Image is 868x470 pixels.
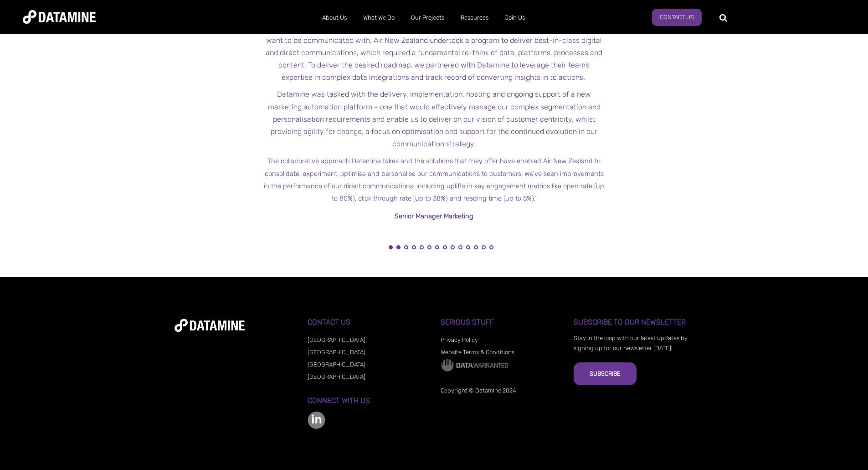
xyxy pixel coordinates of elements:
[574,333,693,353] p: Stay in the loop with our latest updates by signing up for our newsletter [DATE]!
[482,245,486,249] button: 13
[308,349,365,356] a: [GEOGRAPHIC_DATA]
[474,245,478,249] button: 12
[451,245,455,249] button: 9
[264,157,604,202] span: The collaborative approach Datamine takes and the solutions that they offer have enabled Air New ...
[308,318,427,326] h3: Contact Us
[308,397,427,405] h3: Connect with us
[435,245,439,249] button: 7
[497,6,533,30] a: Join Us
[443,245,447,249] button: 8
[268,90,601,148] span: Datamine was tasked with the delivery, implementation, hosting and ongoing support of a new marke...
[308,336,365,343] a: [GEOGRAPHIC_DATA]
[404,245,408,249] button: 3
[308,373,365,380] a: [GEOGRAPHIC_DATA]
[466,245,470,249] button: 11
[427,245,431,249] button: 6
[266,24,602,82] span: After conducting a review into our customers, who they are, how they interact with us and how the...
[574,362,637,385] button: Subscribe
[420,245,424,249] button: 5
[452,6,497,30] a: Resources
[175,319,245,332] img: datamine-logo-white
[314,6,355,30] a: About Us
[652,9,702,26] a: Contact Us
[389,245,393,249] button: 1
[308,361,365,368] a: [GEOGRAPHIC_DATA]
[23,10,96,24] img: Datamine
[574,318,693,326] h3: Subscribe to our Newsletter
[441,318,560,326] h3: Serious Stuff
[458,245,462,249] button: 10
[395,212,473,220] span: Senior Manager Marketing
[489,245,493,249] button: 14
[396,245,401,249] button: 2
[441,386,560,396] p: Copyright © Datamine 2024
[308,411,325,429] img: linkedin-color
[403,6,452,30] a: Our Projects
[441,336,478,343] a: Privacy Policy
[412,245,416,249] button: 4
[441,358,509,372] img: Data Warranted Logo
[355,6,403,30] a: What We Do
[441,349,514,356] a: Website Terms & Conditions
